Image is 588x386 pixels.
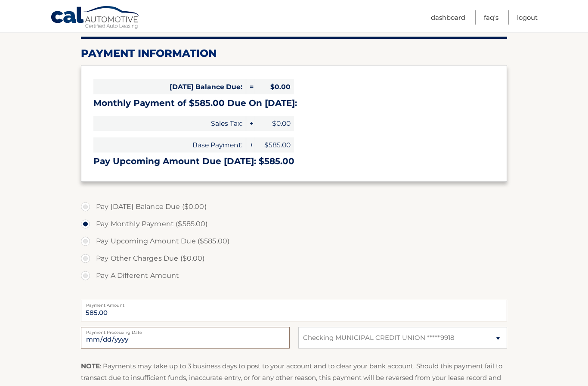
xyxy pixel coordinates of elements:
label: Pay Monthly Payment ($585.00) [81,215,507,233]
input: Payment Date [81,327,290,349]
h3: Pay Upcoming Amount Due [DATE]: $585.00 [93,156,495,167]
span: + [246,116,255,131]
span: = [246,79,255,94]
strong: NOTE [81,362,100,370]
span: $0.00 [255,116,294,131]
span: Base Payment: [93,137,246,153]
input: Payment Amount [81,300,507,321]
span: + [246,137,255,153]
span: $0.00 [255,79,294,94]
span: [DATE] Balance Due: [93,79,246,94]
label: Payment Processing Date [81,327,290,334]
a: FAQ's [484,10,498,25]
h3: Monthly Payment of $585.00 Due On [DATE]: [93,98,495,109]
label: Pay Other Charges Due ($0.00) [81,250,507,267]
a: Cal Automotive [50,6,141,31]
label: Pay [DATE] Balance Due ($0.00) [81,198,507,215]
h2: Payment Information [81,47,507,60]
a: Logout [517,10,538,25]
span: Sales Tax: [93,116,246,131]
span: $585.00 [255,137,294,153]
label: Pay A Different Amount [81,267,507,284]
a: Dashboard [431,10,465,25]
label: Payment Amount [81,300,507,307]
label: Pay Upcoming Amount Due ($585.00) [81,233,507,250]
